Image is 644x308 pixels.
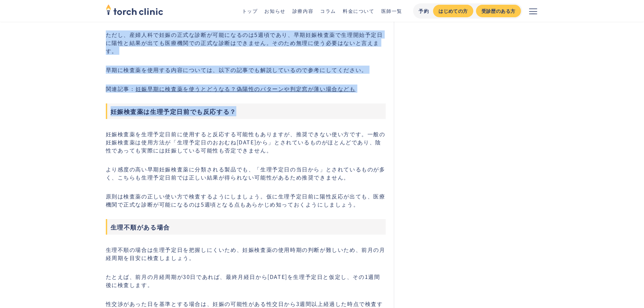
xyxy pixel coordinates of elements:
div: 受診歴のある方 [481,7,516,15]
p: 早期に検査薬を使用する内容については、以下の記事でも解説しているので参考にしてください。 [106,66,386,74]
p: より感度の高い早期妊娠検査薬に分類される製品でも、「生理予定日の当日から」とされているものが多く、こちらも生理予定日前では正しい結果が得られない可能性があるため推奨できません。 [106,165,386,181]
a: トップ [242,7,258,14]
a: お知らせ [264,7,285,14]
div: 予約 [419,7,429,15]
a: 料金について [343,7,375,14]
a: 妊娠早期に検査薬を使うとどうなる？偽陽性のパターンや判定窓が薄い場合なども [136,85,356,93]
h3: 生理不順がある場合 [106,219,386,235]
h3: 妊娠検査薬は生理予定日前でも反応する？ [106,103,386,119]
div: はじめての方 [438,7,468,15]
a: 受診歴のある方 [476,5,521,17]
a: コラム [320,7,336,14]
a: はじめての方 [433,5,473,17]
p: 原則は検査薬の正しい使い方で検査するようにしましょう。仮に生理予定日前に陽性反応が出ても、医療機関で正式な診断が可能になるのは5週頃となる点もあらかじめ知っておくようにしましょう。 [106,192,386,208]
a: 医師一覧 [381,7,402,14]
p: 生理不順の場合は生理予定日を把握しにくいため、妊娠検査薬の使用時期の判断が難しいため、前月の月経周期を目安に検査しましょう。 [106,245,386,262]
p: 妊娠検査薬を生理予定日前に使用すると反応する可能性もありますが、推奨できない使い方です。一般の妊娠検査薬は使用方法が「生理予定日のおおむね[DATE]から」とされているものがほとんどであり、陰性... [106,130,386,154]
img: torch clinic [106,2,163,17]
p: たとえば、前月の月経周期が30日であれば、最終月経日から[DATE]を生理予定日と仮定し、その1週間後に検査します。 [106,273,386,289]
a: home [106,5,163,17]
a: 診療内容 [292,7,313,14]
p: 関連記事： [106,85,386,93]
p: ただし、産婦人科で妊娠の正式な診断が可能になるのは5週頃であり、早期妊娠検査薬で生理開始予定日に陽性と結果が出ても医療機関での正式な診断はできません。そのため無理に使う必要はないと言えます。 [106,30,386,55]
